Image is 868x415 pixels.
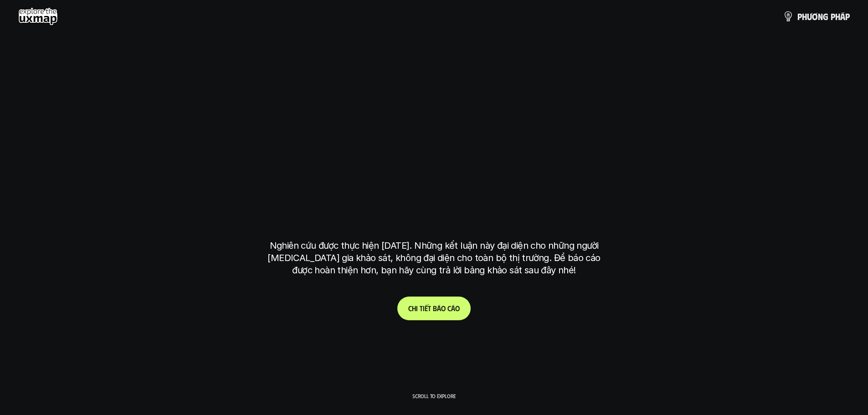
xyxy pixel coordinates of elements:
[831,11,835,21] span: p
[451,304,455,313] span: á
[818,11,823,21] span: n
[412,304,416,313] span: h
[272,189,596,227] h1: tại [GEOGRAPHIC_DATA]
[455,304,460,313] span: o
[412,393,456,399] p: Scroll to explore
[263,240,605,277] p: Nghiên cứu được thực hiện [DATE]. Những kết luận này đại diện cho những người [MEDICAL_DATA] gia ...
[802,11,807,21] span: h
[428,304,431,313] span: t
[783,7,850,26] a: phươngpháp
[823,11,828,21] span: g
[447,304,451,313] span: c
[845,11,850,21] span: p
[835,11,840,21] span: h
[408,304,412,313] span: C
[807,11,812,21] span: ư
[433,304,437,313] span: b
[840,11,845,21] span: á
[420,304,423,313] span: t
[437,304,441,313] span: á
[403,96,472,107] h6: Kết quả nghiên cứu
[797,11,802,21] span: p
[441,304,446,313] span: o
[812,11,818,21] span: ơ
[268,117,601,155] h1: phạm vi công việc của
[416,304,418,313] span: i
[423,304,425,313] span: i
[425,304,428,313] span: ế
[397,297,471,320] a: Chitiếtbáocáo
